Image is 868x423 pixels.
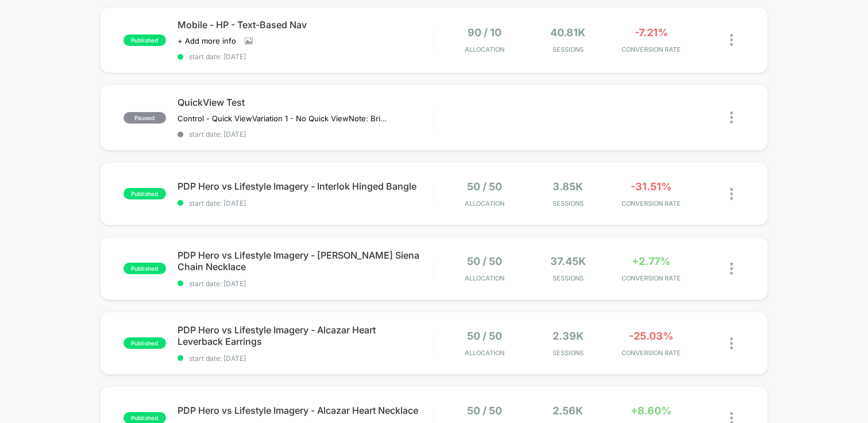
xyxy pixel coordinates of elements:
[124,112,166,124] span: paused
[631,405,672,417] span: +8.60%
[178,97,434,108] span: QuickView Test
[529,349,607,357] span: Sessions
[612,45,690,53] span: CONVERSION RATE
[178,405,434,416] span: PDP Hero vs Lifestyle Imagery - Alcazar Heart Necklace
[550,255,586,267] span: 37.45k
[124,34,166,46] span: published
[529,45,607,53] span: Sessions
[612,199,690,207] span: CONVERSION RATE
[178,180,434,192] span: PDP Hero vs Lifestyle Imagery - Interlok Hinged Bangle
[550,26,585,39] span: 40.81k
[465,45,504,53] span: Allocation
[178,324,434,347] span: PDP Hero vs Lifestyle Imagery - Alcazar Heart Leverback Earrings
[632,255,670,267] span: +2.77%
[730,263,733,275] img: close
[467,180,502,193] span: 50 / 50
[529,199,607,207] span: Sessions
[730,111,733,124] img: close
[178,19,434,30] span: Mobile - HP - Text-Based Nav
[124,188,166,199] span: published
[178,249,434,272] span: PDP Hero vs Lifestyle Imagery - [PERSON_NAME] Siena Chain Necklace
[178,279,434,288] span: start date: [DATE]
[467,255,502,267] span: 50 / 50
[730,34,733,46] img: close
[631,180,672,193] span: -31.51%
[468,26,501,39] span: 90 / 10
[612,274,690,282] span: CONVERSION RATE
[178,36,236,45] span: + Add more info
[465,274,504,282] span: Allocation
[178,114,391,123] span: Control - Quick ViewVariation 1 - No Quick ViewNote: Brighton released QV to production on [DATE]
[612,349,690,357] span: CONVERSION RATE
[529,274,607,282] span: Sessions
[553,330,584,342] span: 2.39k
[635,26,668,39] span: -7.21%
[178,354,434,363] span: start date: [DATE]
[730,188,733,200] img: close
[730,337,733,349] img: close
[124,337,166,349] span: published
[178,199,434,207] span: start date: [DATE]
[465,199,504,207] span: Allocation
[124,263,166,274] span: published
[465,349,504,357] span: Allocation
[178,130,434,139] span: start date: [DATE]
[467,405,502,417] span: 50 / 50
[629,330,673,342] span: -25.03%
[467,330,502,342] span: 50 / 50
[553,180,583,193] span: 3.85k
[178,52,434,61] span: start date: [DATE]
[553,405,583,417] span: 2.56k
